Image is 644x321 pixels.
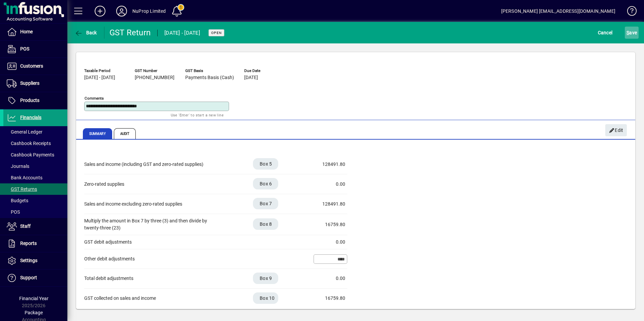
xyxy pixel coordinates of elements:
div: Sales and income excluding zero-rated supplies [84,201,219,208]
div: GST collected on sales and income [84,295,219,302]
span: S [626,30,629,35]
a: Knowledge Base [622,1,636,23]
a: Settings [3,252,67,269]
span: Cancel [598,27,613,38]
button: Add [89,5,111,17]
span: POS [7,209,20,215]
span: General Ledger [7,129,42,135]
span: Home [20,29,33,34]
span: Suppliers [20,80,39,86]
span: Reports [20,241,37,246]
div: Multiply the amount in Box 7 by three (3) and then divide by twenty-three (23) [84,217,219,231]
span: Due Date [244,69,285,73]
div: 128491.80 [312,161,345,168]
app-page-header-button: Back [67,27,104,39]
a: Cashbook Receipts [3,138,67,149]
span: Budgets [7,198,28,203]
span: Bank Accounts [7,175,42,180]
span: Products [20,98,39,103]
a: Customers [3,58,67,75]
span: [DATE] - [DATE] [84,75,115,80]
mat-label: Comments [85,96,104,101]
span: Settings [20,258,37,263]
button: Profile [111,5,132,17]
span: GST Basis [185,69,234,73]
a: General Ledger [3,126,67,138]
a: Home [3,24,67,40]
span: Summary [83,128,112,139]
span: Box 10 [260,295,275,301]
div: 0.00 [312,239,345,246]
span: Audit [114,128,136,139]
span: Taxable Period [84,69,125,73]
a: Budgets [3,195,67,206]
div: Sales and income (including GST and zero-rated supplies) [84,161,219,168]
span: GST Returns [7,186,37,192]
span: Box 9 [260,275,272,282]
span: Customers [20,63,43,69]
span: Box 7 [260,200,272,207]
span: Support [20,275,37,280]
span: Journals [7,164,29,169]
span: Edit [609,125,623,136]
div: Total debit adjustments [84,275,219,282]
span: Back [74,30,97,35]
span: Box 6 [260,180,272,187]
span: Cashbook Receipts [7,141,51,146]
span: Cashbook Payments [7,152,54,157]
a: Suppliers [3,75,67,92]
div: [PERSON_NAME] [EMAIL_ADDRESS][DOMAIN_NAME] [501,6,615,16]
div: 128491.80 [312,201,345,208]
a: Cashbook Payments [3,149,67,160]
div: NuProp Limited [132,6,166,16]
a: POS [3,206,67,218]
span: [DATE] [244,75,258,80]
div: 16759.80 [312,221,345,228]
mat-hint: Use 'Enter' to start a new line [171,111,224,119]
div: 0.00 [312,181,345,188]
a: Products [3,92,67,109]
button: Cancel [596,27,614,39]
div: Zero-rated supplies [84,181,219,188]
a: Support [3,270,67,286]
div: [DATE] - [DATE] [164,28,200,38]
div: GST Return [109,27,151,38]
span: Box 8 [260,221,272,227]
a: POS [3,41,67,58]
button: Save [625,27,639,39]
a: Reports [3,235,67,252]
span: [PHONE_NUMBER] [135,75,174,80]
span: Package [25,310,43,315]
div: 0.00 [312,275,345,282]
span: POS [20,46,29,51]
span: Open [211,31,222,35]
a: Journals [3,160,67,172]
button: Back [73,27,99,39]
span: Financials [20,115,41,120]
button: Edit [605,124,627,136]
a: Staff [3,218,67,235]
span: Financial Year [19,296,49,301]
div: 16759.80 [312,295,345,302]
div: GST debit adjustments [84,239,219,246]
span: Box 5 [260,160,272,167]
a: GST Returns [3,183,67,195]
span: Staff [20,223,31,229]
div: Other debit adjustments [84,255,219,262]
a: Bank Accounts [3,172,67,183]
span: GST Number [135,69,175,73]
span: Payments Basis (Cash) [185,75,234,80]
span: ave [626,27,637,38]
